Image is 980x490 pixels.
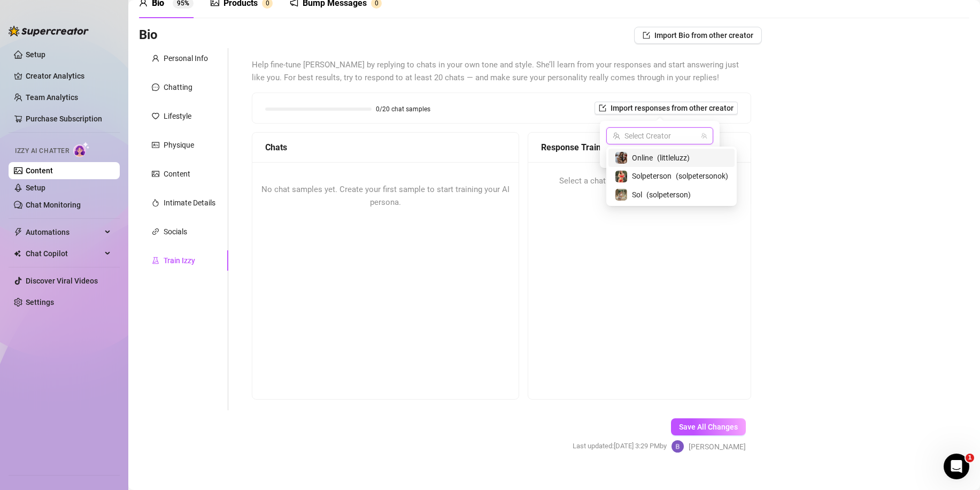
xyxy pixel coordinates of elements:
[164,81,192,93] div: Chatting
[646,189,691,201] span: ( solpeterson )
[26,67,111,85] a: Creator Analytics
[679,423,738,431] span: Save All Changes
[152,257,159,264] span: experiment
[615,189,627,201] img: Sol
[252,59,751,84] span: Help fine-tune [PERSON_NAME] by replying to chats in your own tone and style. She’ll learn from y...
[139,27,158,44] h3: Bio
[689,441,746,453] span: [PERSON_NAME]
[152,141,159,149] span: idcard
[654,31,753,40] span: Import Bio from other creator
[152,228,159,235] span: link
[615,152,627,164] img: Online
[164,110,191,122] div: Lifestyle
[164,255,195,266] div: Train Izzy
[672,440,684,453] img: Billy Makalister
[14,250,21,257] img: Chat Copilot
[26,245,102,262] span: Chat Copilot
[152,83,159,91] span: message
[676,170,728,182] span: ( solpetersonok )
[657,152,690,164] span: ( littleluzz )
[26,277,98,285] a: Discover Viral Videos
[164,197,215,209] div: Intimate Details
[599,104,606,112] span: import
[73,142,90,157] img: AI Chatter
[26,50,45,59] a: Setup
[632,170,672,182] span: Solpeterson
[164,226,187,238] div: Socials
[944,454,969,479] iframe: Intercom live chat
[26,110,111,127] a: Purchase Subscription
[634,27,762,44] button: Import Bio from other creator
[152,112,159,120] span: heart
[573,441,667,451] span: Last updated: [DATE] 3:29 PM by
[632,189,642,201] span: Sol
[152,55,159,62] span: user
[26,298,54,307] a: Settings
[15,146,69,156] span: Izzy AI Chatter
[671,418,746,435] button: Save All Changes
[14,228,22,236] span: thunderbolt
[376,106,430,112] span: 0/20 chat samples
[26,166,53,175] a: Content
[966,454,974,462] span: 1
[541,141,738,154] div: Response Training
[595,102,738,114] button: Import responses from other creator
[615,171,627,182] img: Solpeterson
[632,152,653,164] span: Online
[9,26,89,36] img: logo-BBDzfeDw.svg
[164,168,190,180] div: Content
[26,224,102,241] span: Automations
[26,201,81,209] a: Chat Monitoring
[265,141,287,154] span: Chats
[701,133,707,139] span: team
[643,32,650,39] span: import
[26,93,78,102] a: Team Analytics
[559,175,719,188] span: Select a chat template to provide a response
[611,104,734,112] span: Import responses from other creator
[26,183,45,192] a: Setup
[261,185,510,207] span: No chat samples yet. Create your first sample to start training your AI persona.
[164,52,208,64] div: Personal Info
[152,170,159,178] span: picture
[152,199,159,206] span: fire
[164,139,194,151] div: Physique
